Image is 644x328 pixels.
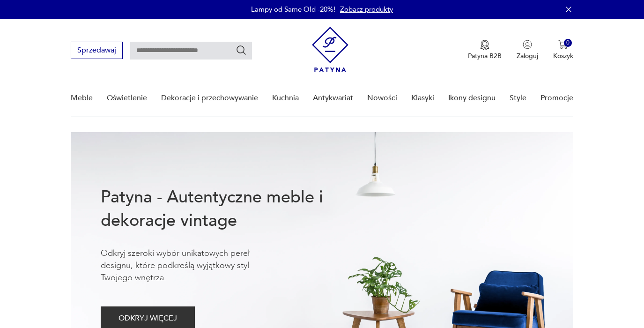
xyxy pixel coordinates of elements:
[517,40,538,60] button: Zaloguj
[101,186,354,232] h1: Patyna - Autentyczne meble i dekoracje vintage
[101,247,279,284] p: Odkryj szeroki wybór unikatowych pereł designu, które podkreślą wyjątkowy styl Twojego wnętrza.
[340,5,393,14] a: Zobacz produkty
[553,52,573,60] p: Koszyk
[480,40,489,50] img: Ikona medalu
[517,52,538,60] p: Zaloguj
[107,80,147,116] a: Oświetlenie
[71,80,93,116] a: Meble
[510,80,526,116] a: Style
[236,45,247,56] button: Szukaj
[468,40,502,60] a: Ikona medaluPatyna B2B
[367,80,397,116] a: Nowości
[71,42,123,59] button: Sprzedawaj
[553,40,573,60] button: 0Koszyk
[540,80,573,116] a: Promocje
[101,316,195,322] a: ODKRYJ WIĘCEJ
[468,40,502,60] button: Patyna B2B
[312,27,348,72] img: Patyna - sklep z meblami i dekoracjami vintage
[71,48,123,54] a: Sprzedawaj
[251,5,335,14] p: Lampy od Same Old -20%!
[448,80,496,116] a: Ikony designu
[313,80,353,116] a: Antykwariat
[468,52,502,60] p: Patyna B2B
[523,40,532,49] img: Ikonka użytkownika
[558,40,568,49] img: Ikona koszyka
[272,80,299,116] a: Kuchnia
[564,39,572,47] div: 0
[161,80,258,116] a: Dekoracje i przechowywanie
[411,80,434,116] a: Klasyki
